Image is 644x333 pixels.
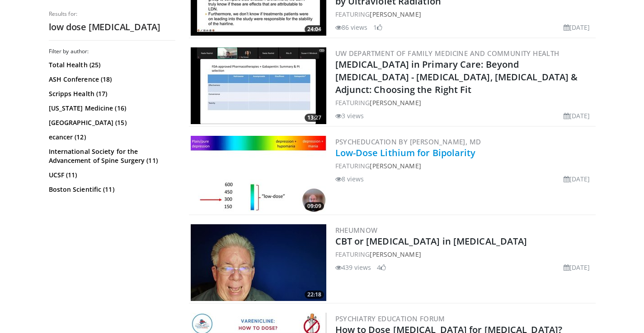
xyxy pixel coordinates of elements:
a: UW Department of Family Medicine and Community Health [335,49,559,58]
li: 3 views [335,111,364,120]
div: FEATURING [335,9,594,19]
li: 8 views [335,174,364,184]
a: 09:09 [191,136,326,213]
li: [DATE] [564,111,590,120]
a: UCSF (11) [49,171,173,180]
img: f263186c-8c1a-47af-b143-fccbdc2cafb9.300x170_q85_crop-smart_upscale.jpg [191,136,326,213]
a: ASH Conference (18) [49,75,173,84]
div: FEATURING [335,98,594,107]
a: Psychiatry Education Forum [335,314,445,323]
li: [DATE] [564,23,590,32]
span: 22:18 [305,291,324,299]
a: Low-Dose Lithium for Bipolarity [335,147,476,159]
div: FEATURING [335,250,594,259]
p: Results for: [49,10,175,18]
span: 13:27 [305,114,324,122]
span: 24:04 [305,25,324,33]
img: ba418076-a1e5-4f7b-9ef0-1fdaa5dd9aee.300x170_q85_crop-smart_upscale.jpg [191,47,326,124]
li: [DATE] [564,263,590,272]
li: 1 [373,23,382,32]
li: 4 [377,263,386,272]
a: [US_STATE] Medicine (16) [49,104,173,113]
li: [DATE] [564,174,590,184]
a: [PERSON_NAME] [370,98,421,107]
a: Scripps Health (17) [49,89,173,98]
a: [GEOGRAPHIC_DATA] (15) [49,118,173,127]
img: a41fdea8-9bcc-4b32-851a-4232df3de003.300x170_q85_crop-smart_upscale.jpg [191,224,326,301]
a: [PERSON_NAME] [370,250,421,259]
a: [PERSON_NAME] [370,10,421,18]
h2: low dose [MEDICAL_DATA] [49,21,175,33]
a: International Society for the Advancement of Spine Surgery (11) [49,147,173,165]
a: [PERSON_NAME] [370,162,421,170]
a: ecancer (12) [49,133,173,142]
li: 86 views [335,23,368,32]
li: 439 views [335,263,371,272]
span: 09:09 [305,202,324,210]
a: [MEDICAL_DATA] in Primary Care: Beyond [MEDICAL_DATA] - [MEDICAL_DATA], [MEDICAL_DATA] & Adjunct:... [335,58,578,96]
a: RheumNow [335,226,378,235]
a: PsychEducation by [PERSON_NAME], MD [335,137,481,146]
a: 22:18 [191,224,326,301]
a: Total Health (25) [49,60,173,69]
h3: Filter by author: [49,48,175,55]
a: 13:27 [191,47,326,124]
div: FEATURING [335,161,594,171]
a: CBT or [MEDICAL_DATA] in [MEDICAL_DATA] [335,235,527,247]
a: Boston Scientific (11) [49,185,173,194]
